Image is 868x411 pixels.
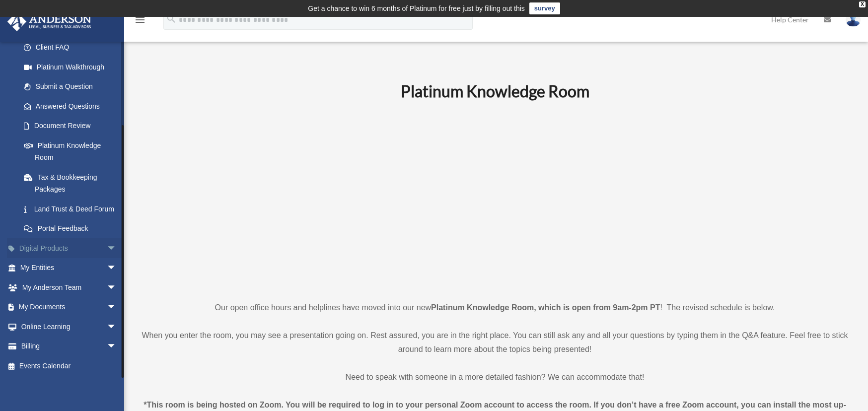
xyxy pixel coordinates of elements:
[14,219,132,239] a: Portal Feedback
[431,303,660,312] strong: Platinum Knowledge Room, which is open from 9am-2pm PT
[107,317,127,337] span: arrow_drop_down
[7,297,132,317] a: My Documentsarrow_drop_down
[7,317,132,337] a: Online Learningarrow_drop_down
[142,370,848,384] p: Need to speak with someone in a more detailed fashion? We can accommodate that!
[346,115,644,282] iframe: 231110_Toby_KnowledgeRoom
[14,96,132,116] a: Answered Questions
[107,258,127,278] span: arrow_drop_down
[107,297,127,318] span: arrow_drop_down
[14,77,132,97] a: Submit a Question
[7,258,132,278] a: My Entitiesarrow_drop_down
[134,14,146,26] i: menu
[14,136,127,167] a: Platinum Knowledge Room
[107,337,127,357] span: arrow_drop_down
[7,356,132,376] a: Events Calendar
[4,12,94,31] img: Anderson Advisors Platinum Portal
[7,337,132,356] a: Billingarrow_drop_down
[859,1,866,7] div: close
[14,199,132,219] a: Land Trust & Deed Forum
[134,17,146,26] a: menu
[7,238,132,258] a: Digital Productsarrow_drop_down
[14,116,132,136] a: Document Review
[401,81,589,101] b: Platinum Knowledge Room
[308,2,525,14] div: Get a chance to win 6 months of Platinum for free just by filling out this
[529,2,560,14] a: survey
[14,167,132,199] a: Tax & Bookkeeping Packages
[14,38,132,58] a: Client FAQ
[7,277,132,297] a: My Anderson Teamarrow_drop_down
[142,329,848,356] p: When you enter the room, you may see a presentation going on. Rest assured, you are in the right ...
[14,57,132,77] a: Platinum Walkthrough
[166,13,177,24] i: search
[142,301,848,315] p: Our open office hours and helplines have moved into our new ! The revised schedule is below.
[846,12,861,27] img: User Pic
[107,277,127,298] span: arrow_drop_down
[107,238,127,259] span: arrow_drop_down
